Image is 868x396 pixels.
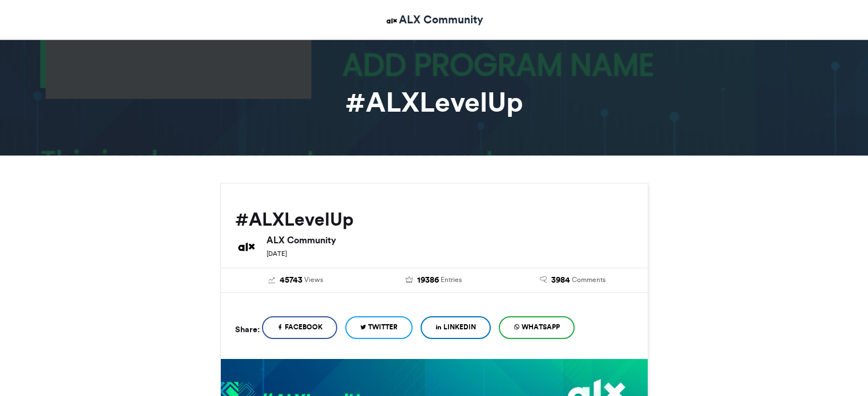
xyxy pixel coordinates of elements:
[417,274,439,287] span: 19386
[262,316,337,339] a: Facebook
[522,322,560,332] span: WhatsApp
[368,322,398,332] span: Twitter
[373,274,495,287] a: 19386 Entries
[421,316,491,339] a: LinkedIn
[235,209,633,230] h2: #ALXLevelUp
[280,274,302,287] span: 45743
[443,322,476,332] span: LinkedIn
[551,274,570,287] span: 3984
[512,274,633,287] a: 3984 Comments
[285,322,322,332] span: Facebook
[118,88,751,116] h1: #ALXLevelUp
[441,275,462,285] span: Entries
[267,250,287,258] small: [DATE]
[235,322,260,337] h5: Share:
[235,274,357,287] a: 45743 Views
[304,275,323,285] span: Views
[385,11,483,28] a: ALX Community
[235,235,258,258] img: ALX Community
[345,316,413,339] a: Twitter
[385,14,399,28] img: ALX Community
[267,235,633,244] h6: ALX Community
[499,316,575,339] a: WhatsApp
[572,275,605,285] span: Comments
